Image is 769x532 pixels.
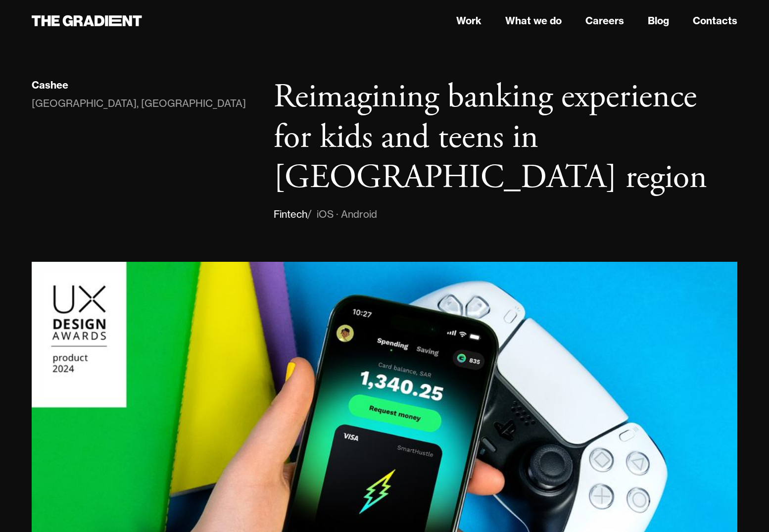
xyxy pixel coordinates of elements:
[456,13,481,28] a: Work
[274,206,307,222] div: Fintech
[693,13,737,28] a: Contacts
[648,13,669,28] a: Blog
[274,77,737,198] h1: Reimagining banking experience for kids and teens in [GEOGRAPHIC_DATA] region
[585,13,624,28] a: Careers
[505,13,562,28] a: What we do
[32,96,246,111] div: [GEOGRAPHIC_DATA], [GEOGRAPHIC_DATA]
[32,79,68,92] div: Cashee
[307,206,377,222] div: / iOS · Android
